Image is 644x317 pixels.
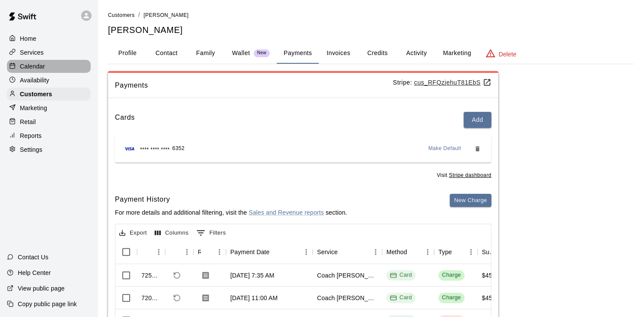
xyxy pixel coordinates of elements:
[386,240,407,264] div: Method
[170,268,184,283] span: Refund payment
[138,10,140,20] li: /
[20,131,42,140] p: Reports
[186,43,225,64] button: Family
[115,80,393,91] span: Payments
[108,43,634,64] div: basic tabs example
[230,271,274,280] div: Jul 30, 2025, 7:35 AM
[117,226,149,240] button: Export
[393,78,491,87] p: Stripe:
[358,43,397,64] button: Credits
[152,245,165,258] button: Menu
[170,291,184,305] span: Refund payment
[7,88,91,101] a: Customers
[471,142,484,156] button: Remove
[7,129,91,142] a: Reports
[450,194,491,207] button: New Charge
[482,240,496,264] div: Subtotal
[201,246,213,258] button: Sort
[390,271,412,279] div: Card
[434,240,477,264] div: Type
[147,43,186,64] button: Contact
[464,245,477,258] button: Menu
[300,245,313,258] button: Menu
[122,144,137,153] img: Credit card brand logo
[382,240,434,264] div: Method
[7,101,91,114] div: Marketing
[232,49,250,58] p: Wallet
[180,245,193,258] button: Menu
[442,271,461,279] div: Charge
[108,11,135,18] a: Customers
[319,43,358,64] button: Invoices
[198,268,213,283] button: Download Receipt
[108,10,634,20] nav: breadcrumb
[317,271,378,280] div: Coach Brandon - 30 minutes
[437,171,491,180] span: Visit
[108,12,135,18] span: Customers
[18,300,77,308] p: Copy public page link
[137,240,165,264] div: Id
[482,271,501,280] div: $45.00
[313,240,382,264] div: Service
[277,43,319,64] button: Payments
[115,112,135,128] h6: Cards
[226,240,313,264] div: Payment Date
[20,76,49,85] p: Availability
[198,240,201,264] div: Receipt
[141,246,154,258] button: Sort
[20,62,45,71] p: Calendar
[165,240,193,264] div: Refund
[20,104,47,112] p: Marketing
[425,142,465,156] button: Make Default
[213,245,226,258] button: Menu
[230,294,278,302] div: Jul 27, 2025, 11:00 AM
[248,209,324,216] a: Sales and Revenue reports
[442,294,461,302] div: Charge
[141,271,161,280] div: 725956
[170,246,182,258] button: Sort
[141,294,161,302] div: 720408
[108,24,634,36] h5: [PERSON_NAME]
[397,43,436,64] button: Activity
[482,294,501,302] div: $45.00
[20,118,36,126] p: Retail
[464,112,491,128] button: Add
[108,43,147,64] button: Profile
[338,246,350,258] button: Sort
[317,294,378,302] div: Coach Dawson - 30 Minute
[7,60,91,73] a: Calendar
[115,194,347,205] h6: Payment History
[18,268,51,277] p: Help Center
[18,253,49,261] p: Contact Us
[7,46,91,59] a: Services
[172,144,184,153] span: 6352
[428,144,461,153] span: Make Default
[407,246,419,258] button: Sort
[153,226,191,240] button: Select columns
[144,12,189,18] span: [PERSON_NAME]
[270,246,282,258] button: Sort
[390,294,412,302] div: Card
[369,245,382,258] button: Menu
[7,143,91,156] a: Settings
[20,145,42,154] p: Settings
[20,34,36,43] p: Home
[7,115,91,128] a: Retail
[18,284,65,293] p: View public page
[7,32,91,45] a: Home
[414,79,491,86] a: cus_RFQzjehuT81EbS
[194,226,228,240] button: Show filters
[193,240,226,264] div: Receipt
[438,240,452,264] div: Type
[254,50,270,56] span: New
[452,246,464,258] button: Sort
[198,290,213,306] button: Download Receipt
[7,74,91,87] a: Availability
